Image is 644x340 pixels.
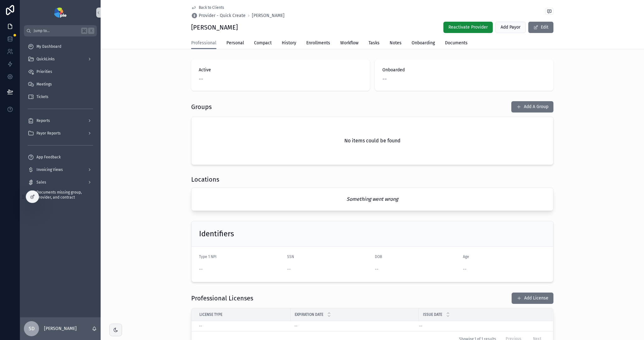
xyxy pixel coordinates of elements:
[199,13,246,19] span: Provider - Quick Create
[199,324,287,329] a: --
[191,37,216,49] a: Professional
[24,151,97,163] a: App Feedback
[36,190,91,200] span: Documents missing group, provider, and contract
[306,37,330,50] a: Enrollments
[34,28,79,33] span: Jump to...
[199,312,222,317] span: License Type
[24,164,97,175] a: Invoicing Views
[294,324,415,329] a: --
[390,37,402,50] a: Notes
[412,40,435,46] span: Onboarding
[254,40,272,46] span: Compact
[199,324,202,329] span: --
[347,195,398,203] em: Something went wrong
[423,312,442,317] span: Issue Date
[375,266,379,272] span: --
[24,189,97,200] a: Documents missing group, provider, and contract
[226,37,244,50] a: Personal
[24,41,97,52] a: My Dashboard
[340,37,358,50] a: Workflow
[36,82,52,87] span: Meetings
[340,40,358,46] span: Workflow
[501,24,520,30] span: Add Payor
[24,91,97,102] a: Tickets
[199,5,224,10] span: Back to Clients
[36,69,52,74] span: Priorities
[44,326,77,332] p: [PERSON_NAME]
[191,5,224,10] a: Back to Clients
[369,37,380,50] a: Tasks
[89,28,94,33] span: K
[282,37,296,50] a: History
[24,66,97,77] a: Priorities
[448,24,488,30] span: Reactivate Provider
[24,177,97,188] a: Sales
[24,115,97,126] a: Reports
[36,180,46,185] span: Sales
[282,40,296,46] span: History
[306,40,330,46] span: Enrollments
[445,40,468,46] span: Documents
[294,324,297,329] span: --
[199,67,362,73] span: Active
[254,37,272,50] a: Compact
[511,101,553,112] button: Add A Group
[199,266,203,272] span: --
[419,324,422,329] span: --
[36,118,50,123] span: Reports
[191,294,253,303] h1: Professional Licenses
[495,22,526,33] button: Add Payor
[382,67,546,73] span: Onboarded
[512,293,553,304] button: Add License
[390,40,402,46] span: Notes
[191,102,212,111] h1: Groups
[191,40,216,46] span: Professional
[191,175,219,184] h1: Locations
[36,131,61,136] span: Payor Reports
[382,74,387,83] span: --
[528,22,553,33] button: Edit
[24,79,97,90] a: Meetings
[36,155,61,160] span: App Feedback
[24,128,97,139] a: Payor Reports
[287,255,294,259] span: SSN
[463,266,467,272] span: --
[344,137,401,145] h2: No items could be found
[463,255,469,259] span: Age
[36,94,48,99] span: Tickets
[20,36,101,209] div: scrollable content
[29,325,35,332] span: SD
[191,13,246,19] a: Provider - Quick Create
[36,44,61,49] span: My Dashboard
[252,13,285,19] a: [PERSON_NAME]
[24,25,97,36] button: Jump to...K
[191,23,238,32] h1: [PERSON_NAME]
[287,266,291,272] span: --
[445,37,468,50] a: Documents
[419,324,545,329] a: --
[54,8,66,18] img: App logo
[375,255,382,259] span: DOB
[295,312,323,317] span: Expiration Date
[412,37,435,50] a: Onboarding
[199,229,234,239] h2: Identifiers
[24,53,97,65] a: QuickLinks
[36,167,63,172] span: Invoicing Views
[199,255,217,259] span: Type 1 NPI
[443,22,493,33] button: Reactivate Provider
[199,74,203,83] span: --
[369,40,380,46] span: Tasks
[226,40,244,46] span: Personal
[36,57,55,62] span: QuickLinks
